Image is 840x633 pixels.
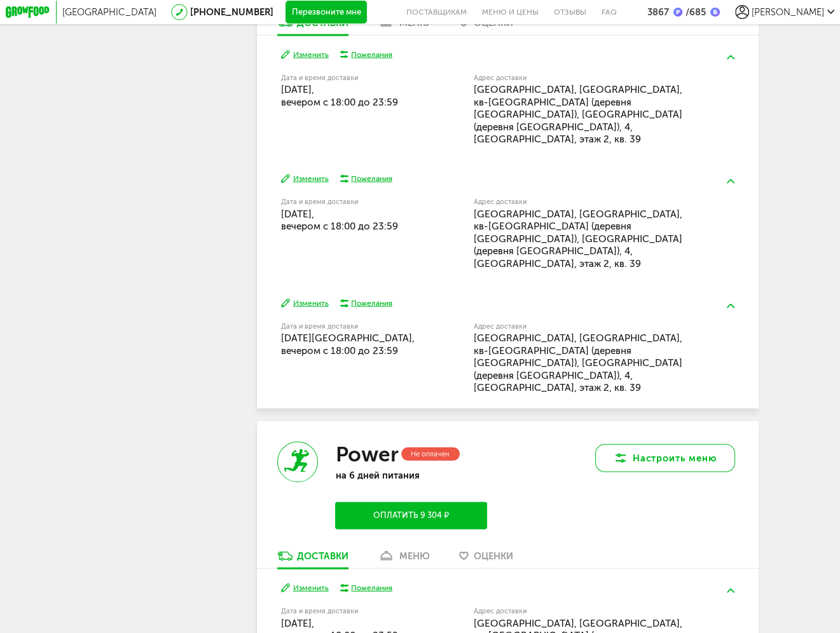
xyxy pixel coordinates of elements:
[281,174,329,184] button: Изменить
[372,550,436,568] a: меню
[281,208,398,233] span: [DATE], вечером c 18:00 до 23:59
[281,608,415,615] label: Дата и время доставки
[335,442,398,467] h3: Power
[372,17,436,35] a: меню
[474,332,682,393] span: [GEOGRAPHIC_DATA], [GEOGRAPHIC_DATA], кв-[GEOGRAPHIC_DATA] (деревня [GEOGRAPHIC_DATA]), [GEOGRAPH...
[281,332,415,357] span: [DATE][GEOGRAPHIC_DATA], вечером c 18:00 до 23:59
[190,6,273,18] a: [PHONE_NUMBER]
[727,55,734,60] img: arrow-up-green.5eb5f82.svg
[281,84,398,108] span: [DATE], вечером c 18:00 до 23:59
[340,50,392,60] button: Пожелания
[474,550,513,562] span: Оценки
[351,298,392,309] div: Пожелания
[286,1,367,24] button: Перезвоните мне
[272,17,355,35] a: Доставки
[453,550,519,568] a: Оценки
[272,550,355,568] a: Доставки
[474,75,691,81] label: Адрес доставки
[710,8,720,17] img: bonus_b.cdccf46.png
[727,304,734,308] img: arrow-up-green.5eb5f82.svg
[297,550,348,562] div: Доставки
[351,583,392,594] div: Пожелания
[673,8,683,17] img: bonus_p.2f9b352.png
[281,50,329,60] button: Изменить
[340,174,392,184] button: Пожелания
[727,179,734,184] img: arrow-up-green.5eb5f82.svg
[281,199,415,205] label: Дата и время доставки
[340,583,392,594] button: Пожелания
[281,298,329,309] button: Изменить
[474,323,691,330] label: Адрес доставки
[474,608,691,615] label: Адрес доставки
[351,174,392,184] div: Пожелания
[727,589,734,593] img: arrow-up-green.5eb5f82.svg
[595,444,735,472] button: Настроить меню
[401,447,460,461] div: Не оплачен
[752,6,824,18] span: [PERSON_NAME]
[62,6,156,18] span: [GEOGRAPHIC_DATA]
[474,84,682,145] span: [GEOGRAPHIC_DATA], [GEOGRAPHIC_DATA], кв-[GEOGRAPHIC_DATA] (деревня [GEOGRAPHIC_DATA]), [GEOGRAPH...
[474,199,691,205] label: Адрес доставки
[685,6,689,18] span: /
[351,50,392,60] div: Пожелания
[335,502,487,529] button: Оплатить 9 304 ₽
[281,75,415,81] label: Дата и время доставки
[682,6,705,18] div: 685
[474,208,682,269] span: [GEOGRAPHIC_DATA], [GEOGRAPHIC_DATA], кв-[GEOGRAPHIC_DATA] (деревня [GEOGRAPHIC_DATA]), [GEOGRAPH...
[281,583,329,594] button: Изменить
[399,550,430,562] div: меню
[453,17,519,35] a: Оценки
[340,298,392,309] button: Пожелания
[647,6,668,18] div: 3867
[335,470,487,481] p: на 6 дней питания
[281,323,415,330] label: Дата и время доставки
